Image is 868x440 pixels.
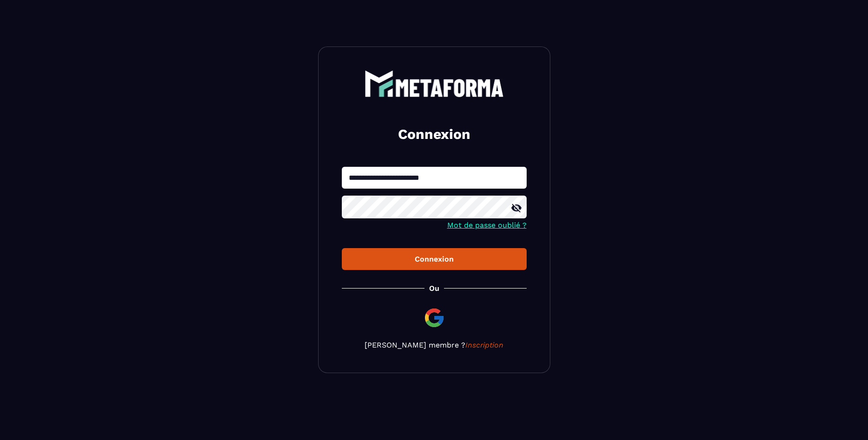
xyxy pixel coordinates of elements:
button: Connexion [342,248,527,270]
div: Connexion [349,255,519,263]
a: logo [342,70,527,97]
a: Inscription [465,341,503,349]
p: [PERSON_NAME] membre ? [342,341,527,349]
a: Mot de passe oublié ? [447,221,527,230]
img: logo [365,70,504,97]
img: google [423,307,445,329]
p: Ou [429,284,439,293]
h2: Connexion [353,125,516,144]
